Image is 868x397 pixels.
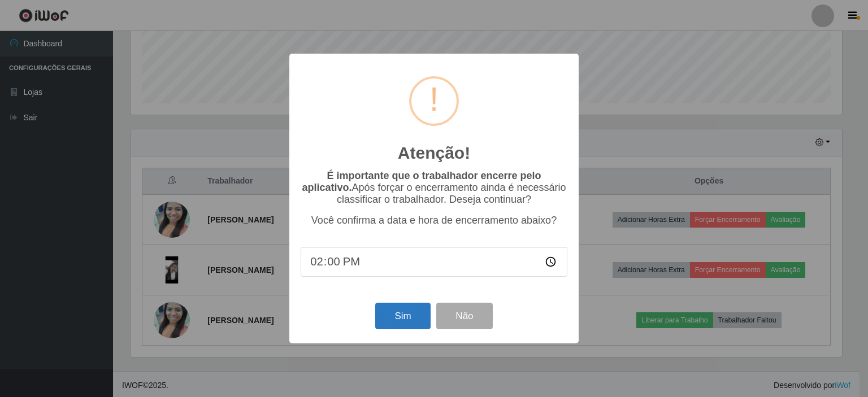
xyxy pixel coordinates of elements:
button: Sim [375,303,430,329]
p: Após forçar o encerramento ainda é necessário classificar o trabalhador. Deseja continuar? [301,170,567,206]
b: É importante que o trabalhador encerre pelo aplicativo. [302,170,541,193]
p: Você confirma a data e hora de encerramento abaixo? [301,215,567,226]
button: Não [436,303,492,329]
h2: Atenção! [398,143,470,163]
